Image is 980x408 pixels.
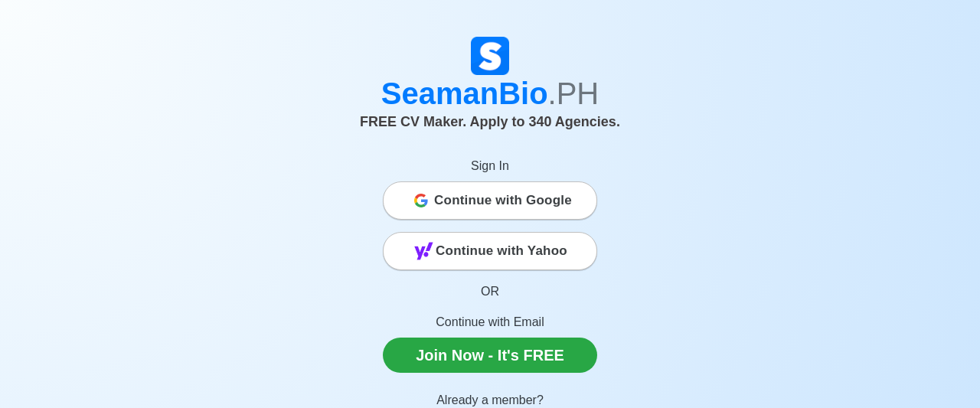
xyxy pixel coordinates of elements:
p: OR [383,282,597,301]
p: Continue with Email [383,313,597,331]
span: Continue with Google [434,185,572,216]
span: Continue with Yahoo [436,236,567,266]
img: Logo [471,37,509,75]
button: Continue with Google [383,181,597,220]
span: FREE CV Maker. Apply to 340 Agencies. [360,114,620,129]
span: .PH [548,77,599,110]
button: Continue with Yahoo [383,232,597,270]
h1: SeamanBio [65,75,915,112]
a: Join Now - It's FREE [383,338,597,373]
p: Sign In [383,157,597,175]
